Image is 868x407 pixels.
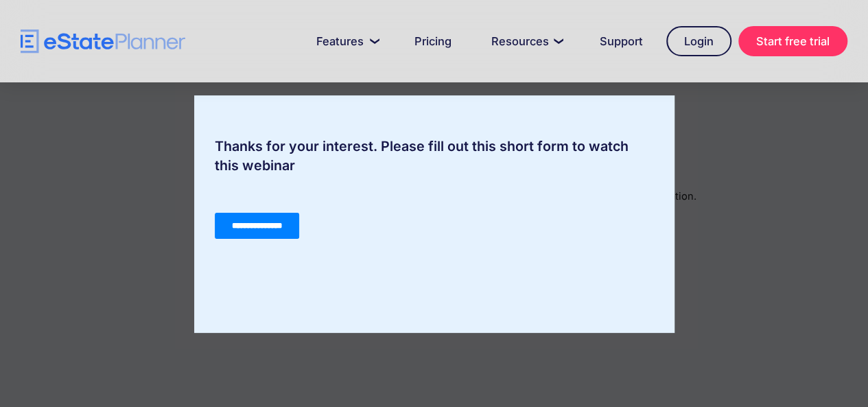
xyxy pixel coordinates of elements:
[666,26,731,56] a: Login
[398,27,468,55] a: Pricing
[583,27,659,55] a: Support
[300,27,391,55] a: Features
[21,30,185,54] a: home
[194,137,675,175] div: Thanks for your interest. Please fill out this short form to watch this webinar
[475,27,576,55] a: Resources
[215,189,654,292] iframe: Form 0
[738,26,847,56] a: Start free trial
